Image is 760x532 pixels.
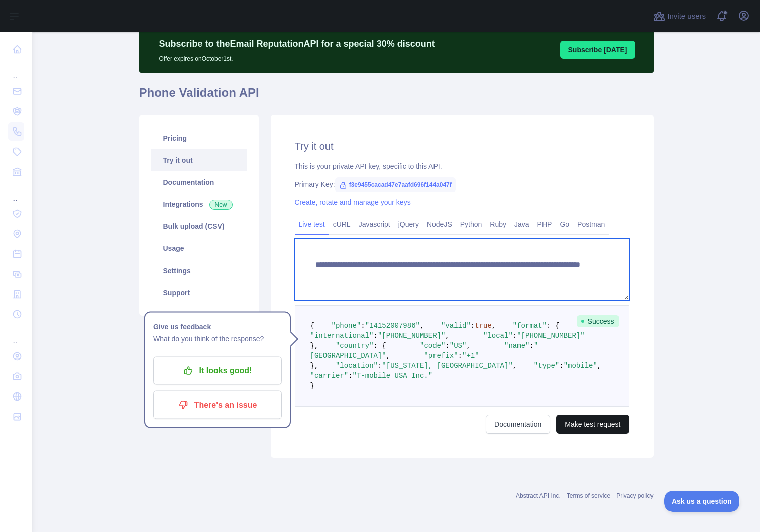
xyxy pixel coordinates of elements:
button: It looks good! [153,357,282,385]
span: , [513,362,517,370]
span: : [348,372,352,380]
span: { [310,322,314,330]
span: : [374,332,378,340]
span: "phone" [332,322,361,330]
span: "format" [513,322,547,330]
span: New [209,200,233,210]
span: : { [374,342,386,350]
span: : { [547,322,559,330]
div: ... [8,183,24,203]
span: Success [577,315,619,327]
span: , [492,322,496,330]
div: ... [8,60,24,80]
span: "[PHONE_NUMBER]" [378,332,445,340]
h1: Phone Validation API [139,85,654,109]
a: Documentation [151,171,247,193]
a: Javascript [355,216,394,232]
span: : [559,362,563,370]
span: "local" [483,332,513,340]
span: : [445,342,449,350]
a: Postman [573,216,609,232]
span: "prefix" [424,352,458,360]
a: Documentation [486,415,550,434]
span: "country" [336,342,374,350]
h2: Try it out [295,139,629,153]
h1: Give us feedback [153,321,282,333]
a: Integrations New [151,193,247,215]
span: , [445,332,449,340]
a: NodeJS [423,216,456,232]
span: "[PHONE_NUMBER]" [517,332,584,340]
span: }, [310,362,319,370]
span: "valid" [441,322,471,330]
span: "14152007986" [365,322,420,330]
button: Invite users [651,8,708,24]
a: Bulk upload (CSV) [151,215,247,237]
span: true [475,322,492,330]
a: Terms of service [567,492,610,499]
span: : [471,322,475,330]
span: "T-mobile USA Inc." [353,372,433,380]
div: ... [8,325,24,345]
a: jQuery [394,216,423,232]
span: f3e9455cacad47e7aafd696f144a047f [335,177,456,192]
a: Usage [151,237,247,259]
span: "code" [420,342,445,350]
a: Try it out [151,149,247,171]
p: There's an issue [161,396,274,414]
a: Create, rotate and manage your keys [295,198,411,206]
span: , [597,362,601,370]
button: Make test request [556,415,629,434]
div: Primary Key: [295,179,629,189]
span: , [386,352,390,360]
button: There's an issue [153,391,282,419]
span: : [513,332,517,340]
a: PHP [533,216,556,232]
span: "location" [336,362,378,370]
span: , [420,322,424,330]
span: : [529,342,533,350]
a: cURL [329,216,355,232]
iframe: Toggle Customer Support [664,491,740,512]
span: Invite users [667,11,706,22]
p: What do you think of the response? [153,333,282,345]
a: Support [151,282,247,304]
a: Live test [295,216,329,232]
span: "international" [310,332,374,340]
a: Python [456,216,486,232]
span: : [378,362,382,370]
span: : [458,352,462,360]
a: Ruby [486,216,510,232]
span: }, [310,342,319,350]
p: Offer expires on October 1st. [159,51,435,63]
p: It looks good! [161,362,274,379]
span: , [466,342,470,350]
span: "mobile" [564,362,597,370]
span: "[US_STATE], [GEOGRAPHIC_DATA]" [382,362,512,370]
span: "type" [534,362,559,370]
a: Pricing [151,127,247,149]
span: : [361,322,365,330]
span: } [310,382,314,390]
a: Abstract API Inc. [516,492,561,499]
button: Subscribe [DATE] [560,41,635,59]
p: Subscribe to the Email Reputation API for a special 30 % discount [159,37,435,51]
div: This is your private API key, specific to this API. [295,161,629,171]
span: "+1" [462,352,479,360]
span: "carrier" [310,372,349,380]
a: Java [510,216,533,232]
span: "name" [504,342,529,350]
a: Privacy policy [616,492,653,499]
a: Go [556,216,573,232]
span: "US" [450,342,467,350]
a: Settings [151,259,247,282]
